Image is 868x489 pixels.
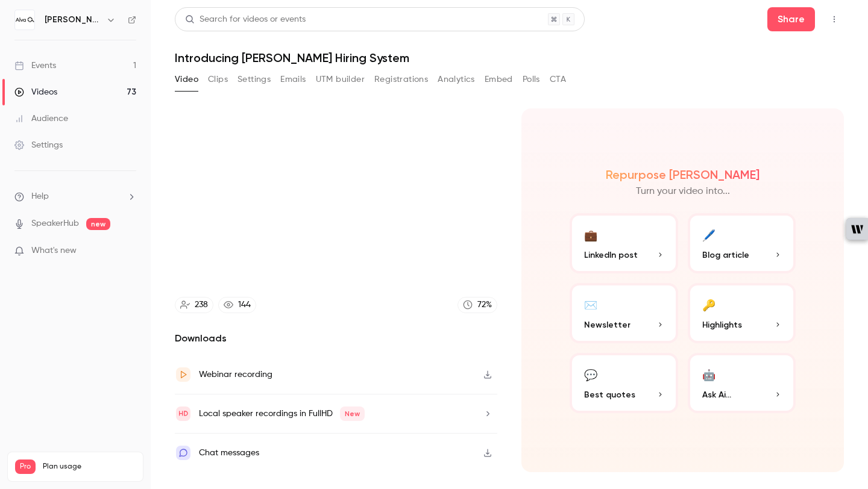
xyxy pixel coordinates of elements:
[31,244,77,257] span: What's new
[195,299,208,311] div: 238
[45,14,101,26] h6: [PERSON_NAME] Labs
[584,388,635,401] span: Best quotes
[688,353,796,413] button: 🤖Ask Ai...
[15,459,36,474] span: Pro
[477,299,492,311] div: 72 %
[550,70,566,89] button: CTA
[175,70,198,89] button: Video
[31,217,79,230] a: SpeakerHub
[570,283,678,343] button: ✉️Newsletter
[584,295,597,314] div: ✉️
[584,225,597,244] div: 💼
[15,10,34,30] img: Alva Labs
[175,51,844,65] h1: Introducing [PERSON_NAME] Hiring System
[606,167,759,182] h2: Repurpose [PERSON_NAME]
[702,388,731,401] span: Ask Ai...
[688,213,796,273] button: 🖊️Blog article
[340,406,365,421] span: New
[208,70,228,89] button: Clips
[523,70,540,89] button: Polls
[122,246,136,257] iframe: Noticeable Trigger
[86,218,110,230] span: new
[438,70,475,89] button: Analytics
[374,70,428,89] button: Registrations
[14,190,136,203] li: help-dropdown-opener
[316,70,365,89] button: UTM builder
[636,184,730,199] p: Turn your video into...
[199,446,259,460] div: Chat messages
[570,353,678,413] button: 💬Best quotes
[702,365,715,384] div: 🤖
[280,70,306,89] button: Emails
[237,70,271,89] button: Settings
[14,139,63,151] div: Settings
[584,319,631,331] span: Newsletter
[458,297,497,313] a: 72%
[584,249,638,261] span: LinkedIn post
[767,7,815,31] button: Share
[702,249,749,261] span: Blog article
[14,86,57,98] div: Videos
[14,60,56,72] div: Events
[175,297,213,313] a: 238
[199,367,272,382] div: Webinar recording
[14,113,68,125] div: Audience
[199,406,365,421] div: Local speaker recordings in FullHD
[702,225,715,244] div: 🖊️
[31,190,49,203] span: Help
[702,295,715,314] div: 🔑
[218,297,256,313] a: 144
[702,319,742,331] span: Highlights
[825,10,844,29] button: Top Bar Actions
[584,365,597,384] div: 💬
[185,13,306,26] div: Search for videos or events
[43,462,136,472] span: Plan usage
[688,283,796,343] button: 🔑Highlights
[238,299,251,311] div: 144
[485,70,513,89] button: Embed
[570,213,678,273] button: 💼LinkedIn post
[175,331,497,346] h2: Downloads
